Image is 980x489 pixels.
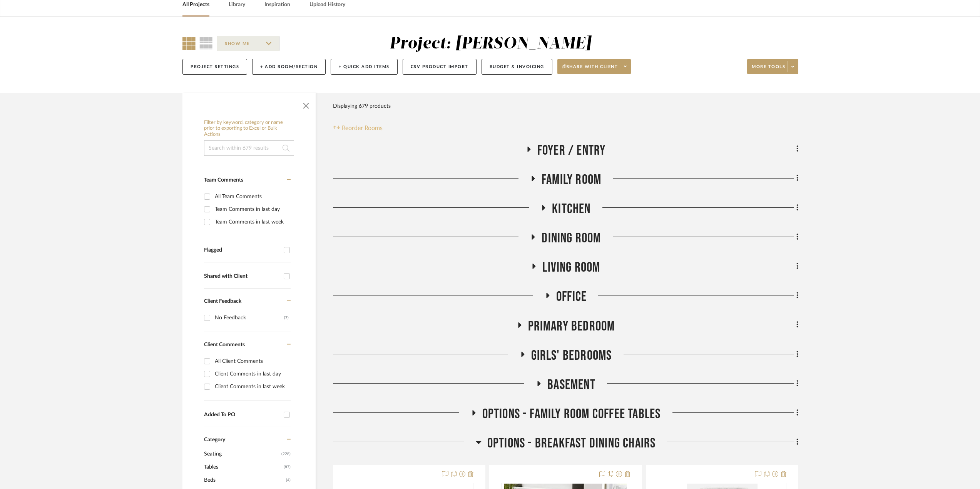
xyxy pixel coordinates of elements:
[204,140,294,156] input: Search within 679 results
[215,355,289,367] div: All Client Comments
[204,437,225,443] span: Category
[390,36,591,52] div: Project: [PERSON_NAME]
[531,347,612,364] span: GIRLS' BEDROOMS
[204,461,282,474] span: Tables
[286,474,291,486] span: (4)
[284,461,291,473] span: (87)
[556,289,587,305] span: OFFICE
[215,216,289,228] div: Team Comments in last week
[333,124,383,133] button: Reorder Rooms
[333,98,391,114] div: Displaying 679 products
[204,177,243,183] span: Team Comments
[215,381,289,393] div: Client Comments in last week
[252,59,326,75] button: + Add Room/Section
[204,342,245,347] span: Client Comments
[331,59,398,75] button: + Quick Add Items
[204,247,280,254] div: Flagged
[204,120,294,138] h6: Filter by keyword, category or name prior to exporting to Excel or Bulk Actions
[562,64,618,75] span: Share with client
[281,448,291,460] span: (228)
[552,201,590,217] span: KITCHEN
[215,190,289,203] div: All Team Comments
[215,203,289,215] div: Team Comments in last day
[204,273,280,280] div: Shared with Client
[204,474,284,487] span: Beds
[298,97,314,112] button: Close
[547,377,595,393] span: BASEMENT
[528,318,615,335] span: PRIMARY BEDROOM
[182,59,247,75] button: Project Settings
[284,312,289,324] div: (7)
[215,312,284,324] div: No Feedback
[403,59,477,75] button: CSV Product Import
[342,124,383,133] span: Reorder Rooms
[542,259,600,276] span: LIVING ROOM
[537,142,606,159] span: FOYER / ENTRY
[204,412,280,418] div: Added To PO
[482,406,661,422] span: OPTIONS - FAMILY ROOM COFFEE TABLES
[752,64,785,75] span: More tools
[215,368,289,380] div: Client Comments in last day
[557,59,631,74] button: Share with client
[204,299,241,304] span: Client Feedback
[747,59,798,74] button: More tools
[487,435,656,452] span: OPTIONS - BREAKFAST DINING CHAIRS
[204,447,279,461] span: Seating
[482,59,552,75] button: Budget & Invoicing
[542,230,601,247] span: DINING ROOM
[542,172,601,188] span: FAMILY ROOM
